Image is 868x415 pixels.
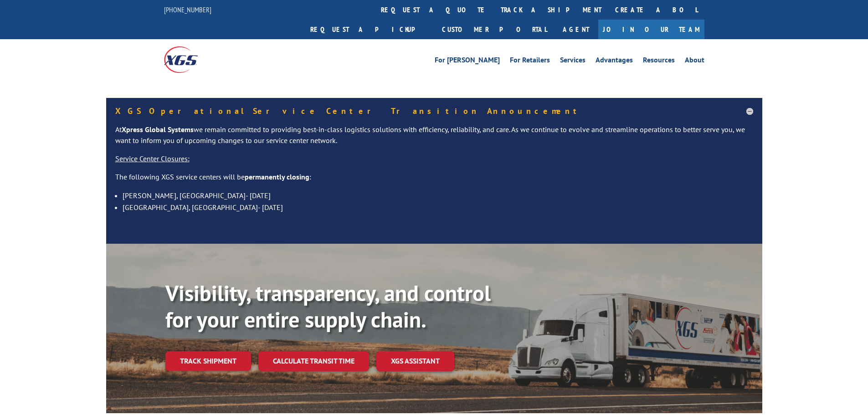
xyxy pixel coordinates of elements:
[643,56,675,67] a: Resources
[115,107,753,115] h5: XGS Operational Service Center Transition Announcement
[598,20,704,39] a: Join Our Team
[435,56,500,67] a: For [PERSON_NAME]
[303,20,435,39] a: Request a pickup
[165,279,491,333] b: Visibility, transparency, and control for your entire supply chain.
[123,201,753,213] li: [GEOGRAPHIC_DATA], [GEOGRAPHIC_DATA]- [DATE]
[596,56,633,67] a: Advantages
[164,5,211,14] a: [PHONE_NUMBER]
[685,56,704,67] a: About
[510,56,550,67] a: For Retailers
[115,124,753,154] p: At we remain committed to providing best-in-class logistics solutions with efficiency, reliabilit...
[123,190,753,201] li: [PERSON_NAME], [GEOGRAPHIC_DATA]- [DATE]
[165,351,251,370] a: Track shipment
[435,20,554,39] a: Customer Portal
[115,172,753,190] p: The following XGS service centers will be :
[560,56,586,67] a: Services
[258,351,369,371] a: Calculate transit time
[122,125,194,134] strong: Xpress Global Systems
[376,351,454,371] a: XGS ASSISTANT
[245,172,309,181] strong: permanently closing
[115,154,190,163] u: Service Center Closures:
[554,20,598,39] a: Agent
